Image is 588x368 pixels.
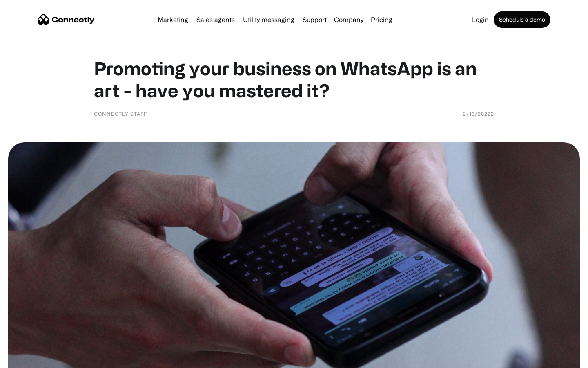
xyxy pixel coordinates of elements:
a: Utility messaging [240,16,298,23]
a: Marketing [154,16,192,23]
h1: Promoting your business on WhatsApp is an art - have you mastered it? [94,57,494,101]
ul: Language list [16,354,49,365]
a: Sales agents [193,16,238,23]
aside: Language selected: English [8,354,49,365]
a: Schedule a demo [494,11,550,28]
a: Support [299,16,330,23]
a: Pricing [367,16,396,23]
div: Company [334,14,363,25]
a: Login [469,16,492,23]
div: 2/16/20222 [463,110,494,118]
div: Connectly Staff [94,110,147,118]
